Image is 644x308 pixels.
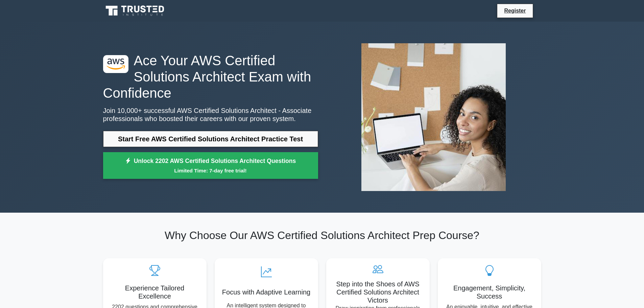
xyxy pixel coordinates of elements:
[103,229,541,242] h2: Why Choose Our AWS Certified Solutions Architect Prep Course?
[103,131,318,147] a: Start Free AWS Certified Solutions Architect Practice Test
[443,284,536,300] h5: Engagement, Simplicity, Success
[112,167,310,174] small: Limited Time: 7-day free trial!
[220,288,313,296] h5: Focus with Adaptive Learning
[500,6,530,15] a: Register
[332,280,424,304] h5: Step into the Shoes of AWS Certified Solutions Architect Victors
[109,284,201,300] h5: Experience Tailored Excellence
[103,152,318,179] a: Unlock 2202 AWS Certified Solutions Architect QuestionsLimited Time: 7-day free trial!
[103,106,318,123] p: Join 10,000+ successful AWS Certified Solutions Architect - Associate professionals who boosted t...
[103,52,318,101] h1: Ace Your AWS Certified Solutions Architect Exam with Confidence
